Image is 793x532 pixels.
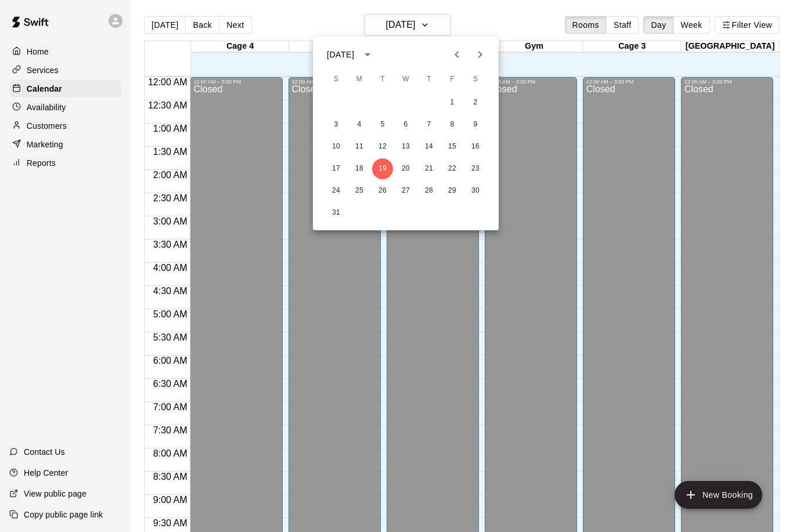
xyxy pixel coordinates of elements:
[465,158,486,179] button: 23
[326,158,347,179] button: 17
[442,68,463,91] span: Friday
[395,114,416,135] button: 6
[349,68,370,91] span: Monday
[465,180,486,201] button: 30
[395,136,416,157] button: 13
[419,68,439,91] span: Thursday
[327,49,354,61] div: [DATE]
[395,158,416,179] button: 20
[395,68,416,91] span: Wednesday
[372,158,393,179] button: 19
[326,114,347,135] button: 3
[349,114,370,135] button: 4
[465,114,486,135] button: 9
[326,180,347,201] button: 24
[468,43,492,66] button: Next month
[442,114,463,135] button: 8
[326,68,347,91] span: Sunday
[326,202,347,223] button: 31
[419,158,439,179] button: 21
[442,92,463,113] button: 1
[372,180,393,201] button: 26
[358,45,377,64] button: calendar view is open, switch to year view
[419,136,439,157] button: 14
[465,92,486,113] button: 2
[465,68,486,91] span: Saturday
[419,180,439,201] button: 28
[419,114,439,135] button: 7
[349,136,370,157] button: 11
[372,68,393,91] span: Tuesday
[465,136,486,157] button: 16
[372,114,393,135] button: 5
[442,136,463,157] button: 15
[442,158,463,179] button: 22
[395,180,416,201] button: 27
[445,43,468,66] button: Previous month
[349,180,370,201] button: 25
[442,180,463,201] button: 29
[372,136,393,157] button: 12
[349,158,370,179] button: 18
[326,136,347,157] button: 10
